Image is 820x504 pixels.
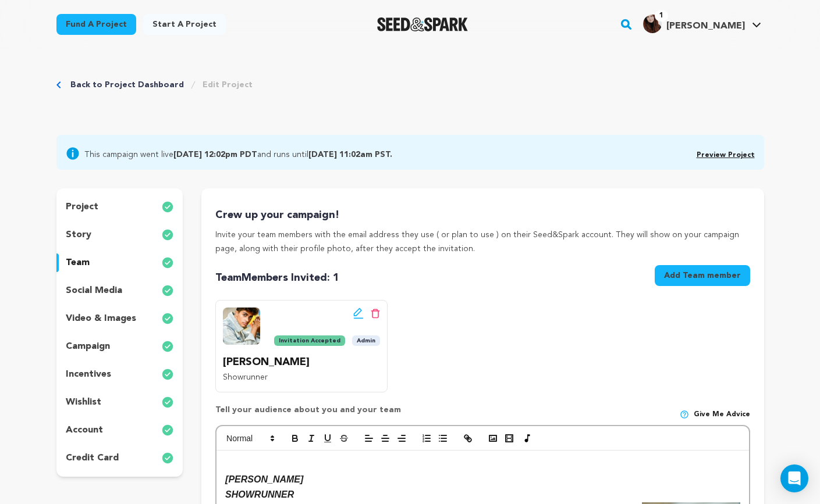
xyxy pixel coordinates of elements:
[70,79,184,91] a: Back to Project Dashboard
[56,79,253,91] div: Breadcrumb
[215,404,401,425] p: Tell your audience about you and your team
[308,151,392,159] b: [DATE] 11:02am PST.
[66,284,122,298] p: social media
[215,270,339,287] p: Team : 1
[162,339,173,353] img: check-circle-full.svg
[56,337,183,356] button: campaign
[162,228,173,242] img: check-circle-full.svg
[223,373,268,381] span: Showrunner
[223,308,260,345] img: team picture
[162,451,173,465] img: check-circle-full.svg
[56,449,183,467] button: credit card
[66,228,91,242] p: story
[66,367,111,381] p: incentives
[56,393,183,412] button: wishlist
[666,22,745,31] span: [PERSON_NAME]
[162,367,173,381] img: check-circle-full.svg
[643,15,745,33] div: Kate F.'s Profile
[225,489,294,499] em: SHOWRUNNER
[223,354,379,371] p: [PERSON_NAME]
[162,395,173,409] img: check-circle-full.svg
[66,451,119,465] p: credit card
[66,256,90,270] p: team
[56,281,183,300] button: social media
[641,12,764,33] a: Kate F.'s Profile
[143,14,226,35] a: Start a project
[680,410,689,419] img: help-circle.svg
[56,226,183,244] button: story
[56,365,183,384] button: incentives
[215,207,750,224] p: Crew up your campaign!
[215,228,750,256] p: Invite your team members with the email address they use ( or plan to use ) on their Seed&Spark a...
[225,474,303,484] em: [PERSON_NAME]
[173,151,257,159] b: [DATE] 12:02pm PDT
[56,309,183,328] button: video & images
[780,464,808,492] div: Open Intercom Messenger
[377,17,468,31] img: Seed&Spark Logo Dark Mode
[697,152,755,159] a: Preview Project
[655,10,668,22] span: 1
[162,200,173,214] img: check-circle-full.svg
[242,273,327,283] span: Members Invited
[655,265,750,286] button: Add Team member
[162,284,173,298] img: check-circle-full.svg
[56,253,183,272] button: team
[66,339,110,353] p: campaign
[162,423,173,437] img: check-circle-full.svg
[274,335,345,346] span: Invitation Accepted
[694,410,750,419] span: Give me advice
[56,14,136,35] a: Fund a project
[56,421,183,439] button: account
[56,198,183,216] button: project
[641,12,764,37] span: Kate F.'s Profile
[84,146,392,160] span: This campaign went live and runs until
[643,15,662,33] img: 323dd878e9a1f51f.png
[66,200,98,214] p: project
[66,395,101,409] p: wishlist
[352,335,380,346] span: Admin
[162,312,173,326] img: check-circle-full.svg
[203,79,253,91] a: Edit Project
[66,312,136,326] p: video & images
[377,17,468,31] a: Seed&Spark Homepage
[66,423,103,437] p: account
[162,256,173,270] img: check-circle-full.svg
